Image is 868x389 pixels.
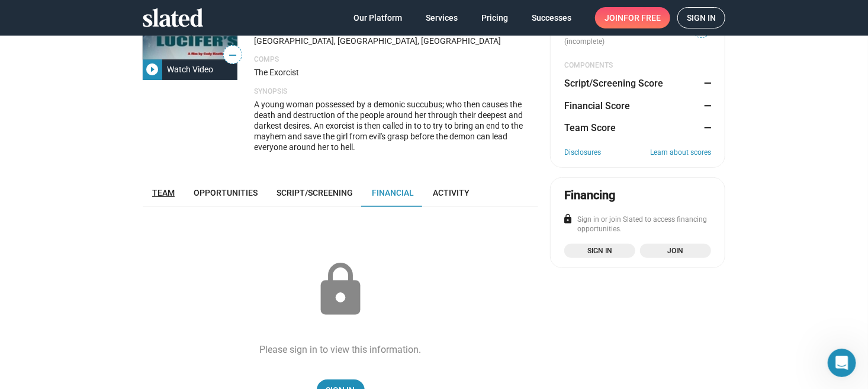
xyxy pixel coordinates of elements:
[564,122,616,134] dt: Team Score
[564,100,630,112] dt: Financial Score
[532,7,571,28] span: Successes
[267,178,362,207] a: Script/Screening
[311,260,370,320] mat-icon: lock
[254,55,538,65] p: Comps
[522,7,581,28] a: Successes
[152,188,175,197] span: Team
[423,178,479,207] a: Activity
[562,213,573,224] mat-icon: lock
[143,178,184,207] a: Team
[143,59,237,80] button: Watch Video
[647,245,704,257] span: Join
[362,178,423,207] a: Financial
[344,7,412,28] a: Our Platform
[433,188,470,197] span: Activity
[564,148,601,158] a: Disclosures
[623,7,661,28] span: for free
[564,77,663,90] dt: Script/Screening Score
[372,188,414,197] span: Financial
[353,7,402,28] span: Our Platform
[146,62,160,76] mat-icon: play_circle_filled
[700,77,711,90] dd: —
[416,7,467,28] a: Services
[564,187,615,203] div: Financing
[564,37,607,46] span: (incomplete)
[687,8,716,28] span: Sign in
[564,61,711,71] div: COMPONENTS
[564,244,635,258] a: Sign in
[194,188,258,197] span: Opportunities
[700,100,711,112] dd: —
[700,122,711,134] dd: —
[472,7,517,28] a: Pricing
[277,188,353,197] span: Script/Screening
[426,7,458,28] span: Services
[260,343,422,356] div: Please sign in to view this information.
[254,36,501,46] span: [GEOGRAPHIC_DATA], [GEOGRAPHIC_DATA], [GEOGRAPHIC_DATA]
[828,349,856,377] iframe: Intercom live chat
[650,148,711,158] a: Learn about scores
[677,7,725,28] a: Sign in
[184,178,267,207] a: Opportunities
[254,100,523,152] span: A young woman possessed by a demonic succubus; who then causes the death and destruction of the p...
[571,245,628,257] span: Sign in
[595,7,670,28] a: Joinfor free
[605,7,661,28] span: Join
[640,244,711,258] a: Join
[481,7,508,28] span: Pricing
[564,215,711,234] div: Sign in or join Slated to access financing opportunities.
[254,67,538,78] p: The Exorcist
[224,47,242,63] span: —
[254,87,538,97] p: Synopsis
[162,59,218,80] div: Watch Video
